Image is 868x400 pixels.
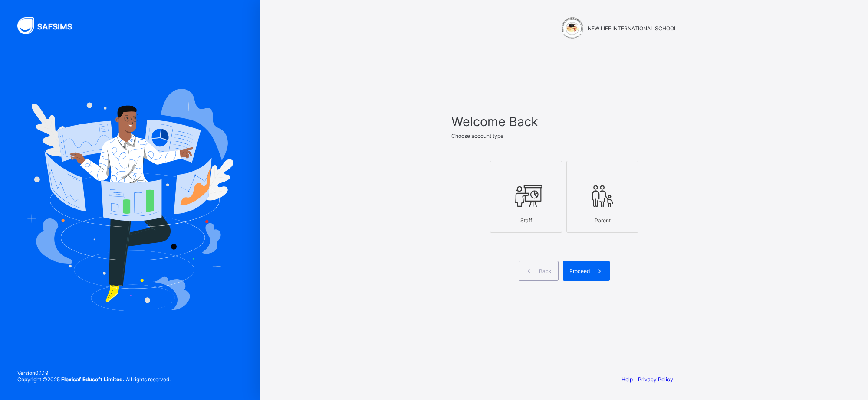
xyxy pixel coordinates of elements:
[638,376,673,383] a: Privacy Policy
[621,376,633,383] a: Help
[451,114,677,129] span: Welcome Back
[17,370,171,376] span: Version 0.1.19
[17,17,82,34] img: SAFSIMS Logo
[27,89,233,311] img: Hero Image
[451,133,503,139] span: Choose account type
[17,376,171,383] span: Copyright © 2025 All rights reserved.
[61,376,125,383] strong: Flexisaf Edusoft Limited.
[569,268,590,274] span: Proceed
[495,213,557,228] div: Staff
[588,25,677,32] span: NEW LIFE INTERNATIONAL SCHOOL
[539,268,552,274] span: Back
[571,213,634,228] div: Parent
